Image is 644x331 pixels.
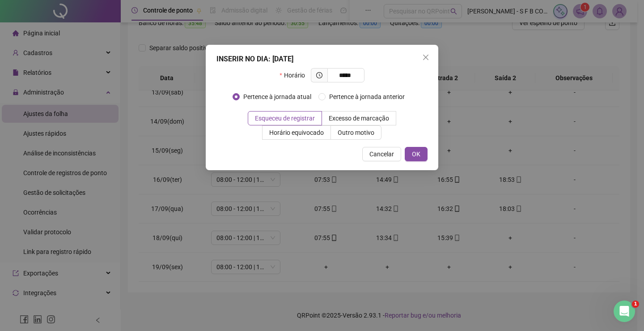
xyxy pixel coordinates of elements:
span: Pertence à jornada anterior [326,92,408,102]
label: Horário [280,68,310,82]
span: OK [412,149,420,159]
iframe: Intercom live chat [614,301,635,322]
span: Horário equivocado [269,129,324,136]
span: Pertence à jornada atual [240,92,315,102]
span: Esqueceu de registrar [255,115,315,122]
span: clock-circle [316,72,322,78]
div: INSERIR NO DIA : [DATE] [216,54,428,64]
span: Excesso de marcação [329,115,389,122]
span: Outro motivo [338,129,374,136]
span: 1 [632,301,639,308]
span: Cancelar [369,149,394,159]
button: Close [419,50,433,64]
button: Cancelar [362,147,401,161]
button: OK [405,147,428,161]
span: close [422,54,429,61]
